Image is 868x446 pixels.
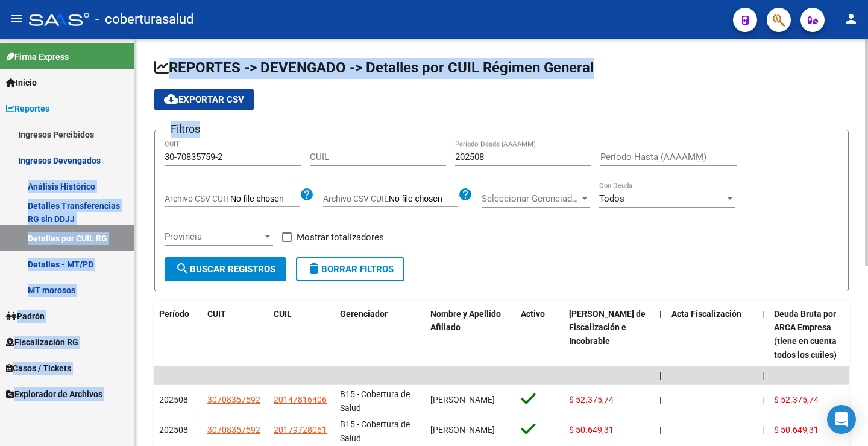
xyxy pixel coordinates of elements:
span: Buscar Registros [175,264,275,275]
datatable-header-cell: Período [154,301,203,368]
span: [PERSON_NAME] [430,425,495,435]
span: Gerenciador [340,309,388,319]
datatable-header-cell: Deuda Bruta Neto de Fiscalización e Incobrable [564,301,655,368]
span: $ 50.649,31 [774,425,819,435]
datatable-header-cell: | [757,301,769,368]
span: Todos [599,193,624,204]
span: | [762,371,764,380]
span: Inicio [6,76,37,89]
span: Reportes [6,102,49,115]
span: | [659,425,661,435]
span: | [659,309,662,319]
span: $ 50.649,31 [569,425,614,435]
datatable-header-cell: CUIL [269,301,335,368]
span: Acta Fiscalización [671,309,741,319]
span: Activo [521,309,545,319]
mat-icon: menu [10,11,24,26]
mat-icon: help [300,187,314,202]
span: | [659,395,661,404]
span: | [762,309,764,319]
span: Explorador de Archivos [6,387,102,401]
span: 30708357592 [207,395,260,404]
span: CUIL [274,309,292,319]
span: Archivo CSV CUIT [165,194,230,203]
span: Seleccionar Gerenciador [482,193,579,204]
span: | [762,395,764,404]
span: Casos / Tickets [6,362,71,375]
span: Provincia [165,231,262,242]
datatable-header-cell: Gerenciador [335,301,426,368]
span: REPORTES -> DEVENGADO -> Detalles por CUIL Régimen General [154,59,594,76]
span: Padrón [6,310,45,323]
span: 20179728061 [274,425,327,435]
mat-icon: cloud_download [164,92,178,106]
span: Firma Express [6,50,69,63]
span: | [762,425,764,435]
span: Fiscalización RG [6,336,78,349]
span: Exportar CSV [164,94,244,105]
span: | [659,371,662,380]
span: 202508 [159,425,188,435]
datatable-header-cell: Acta Fiscalización [667,301,757,368]
span: B15 - Cobertura de Salud [340,419,410,443]
span: [PERSON_NAME] de Fiscalización e Incobrable [569,309,646,346]
mat-icon: help [458,187,473,202]
input: Archivo CSV CUIL [389,194,458,205]
span: Período [159,309,189,319]
span: B15 - Cobertura de Salud [340,389,410,413]
mat-icon: person [844,11,858,26]
span: Borrar Filtros [307,264,394,275]
span: CUIT [207,309,226,319]
datatable-header-cell: | [655,301,667,368]
h3: Filtros [165,121,206,138]
button: Buscar Registros [165,257,286,281]
datatable-header-cell: Activo [516,301,564,368]
span: $ 52.375,74 [774,395,819,404]
mat-icon: delete [307,261,321,276]
span: 20147816406 [274,395,327,404]
button: Borrar Filtros [296,257,404,281]
span: - coberturasalud [95,6,193,33]
span: Mostrar totalizadores [297,230,384,244]
span: Archivo CSV CUIL [323,194,389,203]
span: Deuda Bruta por ARCA Empresa (tiene en cuenta todos los cuiles) [774,309,837,360]
span: [PERSON_NAME] [430,395,495,404]
span: Nombre y Apellido Afiliado [430,309,501,333]
datatable-header-cell: Deuda Bruta por ARCA Empresa (tiene en cuenta todos los cuiles) [769,301,860,368]
span: 30708357592 [207,425,260,435]
input: Archivo CSV CUIT [230,194,300,205]
button: Exportar CSV [154,89,254,110]
mat-icon: search [175,261,190,276]
div: Open Intercom Messenger [827,405,856,434]
datatable-header-cell: CUIT [203,301,269,368]
span: 202508 [159,395,188,404]
span: $ 52.375,74 [569,395,614,404]
datatable-header-cell: Nombre y Apellido Afiliado [426,301,516,368]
